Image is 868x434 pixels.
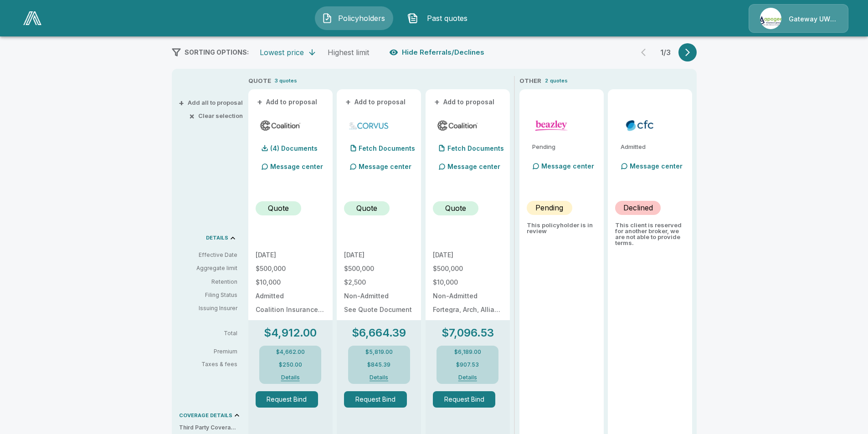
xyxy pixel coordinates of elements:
p: Premium [179,349,245,354]
span: Request Bind [433,391,503,408]
img: beazleycyber [530,118,573,132]
p: Quote [356,203,377,214]
span: Policyholders [336,13,386,24]
p: This policyholder is in review [527,222,596,234]
span: + [257,99,262,105]
p: $907.53 [456,362,479,368]
span: × [189,113,195,119]
p: Admitted [621,144,685,150]
p: 3 quotes [275,77,297,85]
p: $845.39 [367,362,390,368]
p: Non-Admitted [344,293,414,299]
p: $500,000 [344,266,414,272]
span: SORTING OPTIONS: [185,48,249,56]
p: DETAILS [206,235,228,240]
p: See Quote Document [344,306,414,313]
div: Highest limit [328,48,369,57]
p: Retention [179,278,237,286]
button: Details [272,375,308,380]
p: quotes [550,77,568,85]
p: 2 [545,77,548,85]
p: Non-Admitted [433,293,503,299]
span: + [179,100,184,106]
p: Issuing Insurer [179,304,237,312]
p: $2,500 [344,279,414,286]
span: Request Bind [344,391,414,408]
p: OTHER [519,77,541,86]
p: Third Party Coverage [179,424,245,432]
p: Effective Date [179,251,237,259]
button: +Add all to proposal [180,100,243,106]
img: coalitioncyberadmitted [259,118,302,132]
img: coalitioncyber [437,118,479,132]
p: Admitted [256,293,325,299]
p: QUOTE [248,77,271,86]
p: $10,000 [433,279,503,286]
button: Details [449,375,486,380]
p: $4,662.00 [276,349,305,355]
p: Fetch Documents [447,145,504,152]
p: [DATE] [344,252,414,258]
span: + [345,99,351,105]
button: Policyholders IconPolicyholders [315,6,393,30]
button: Past quotes IconPast quotes [401,6,479,30]
p: Coalition Insurance Solutions [256,306,325,313]
p: $500,000 [433,266,503,272]
img: AA Logo [23,11,41,25]
p: $6,189.00 [454,349,481,355]
img: Past quotes Icon [407,13,418,24]
button: Request Bind [256,391,318,408]
p: Fetch Documents [359,145,415,152]
p: $4,912.00 [264,327,317,338]
p: $7,096.53 [442,327,494,338]
button: Hide Referrals/Declines [387,44,488,61]
p: $5,819.00 [365,349,393,355]
button: +Add to proposal [344,97,408,107]
span: Request Bind [256,391,325,408]
p: $250.00 [279,362,302,368]
img: Policyholders Icon [322,13,333,24]
p: Message center [270,162,323,171]
p: Pending [532,144,596,150]
p: Total [179,331,245,336]
img: cfccyberadmitted [619,118,661,132]
p: $6,664.39 [352,327,406,338]
p: Aggregate limit [179,264,237,272]
button: ×Clear selection [191,113,243,119]
p: Quote [445,203,466,214]
img: corvuscybersurplus [348,118,390,132]
p: $10,000 [256,279,325,286]
p: Pending [535,202,563,213]
button: +Add to proposal [256,97,319,107]
p: 1 / 3 [657,49,675,56]
p: Filing Status [179,291,237,299]
span: + [434,99,440,105]
p: $500,000 [256,266,325,272]
span: Past quotes [422,13,472,24]
button: Details [361,375,397,380]
button: +Add to proposal [433,97,497,107]
p: Message center [447,162,500,171]
p: Message center [359,162,411,171]
button: Request Bind [433,391,496,408]
p: Message center [630,161,683,171]
p: Declined [623,202,653,213]
p: (4) Documents [270,145,318,152]
p: This client is reserved for another broker, we are not able to provide terms. [615,222,685,246]
div: Lowest price [260,48,304,57]
p: Message center [541,161,594,171]
p: Fortegra, Arch, Allianz, Aspen, Vantage [433,306,503,313]
p: Taxes & fees [179,362,245,367]
p: [DATE] [433,252,503,258]
p: Quote [268,203,289,214]
button: Request Bind [344,391,407,408]
p: [DATE] [256,252,325,258]
p: COVERAGE DETAILS [179,413,232,418]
